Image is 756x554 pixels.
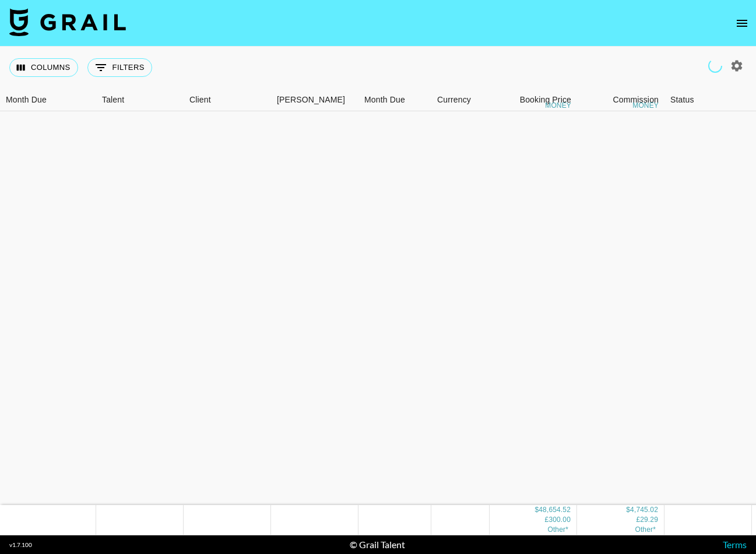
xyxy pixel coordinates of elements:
[9,58,78,77] button: Select columns
[437,89,471,111] div: Currency
[547,525,568,534] span: CA$ 3,500.00
[545,102,571,109] div: money
[277,89,345,111] div: [PERSON_NAME]
[271,89,358,111] div: Booker
[184,89,271,111] div: Client
[664,89,752,111] div: Status
[6,89,47,111] div: Month Due
[548,515,571,525] div: 300.00
[87,58,152,77] button: Show filters
[670,89,694,111] div: Status
[9,8,126,36] img: Grail Talent
[189,89,211,111] div: Client
[358,89,431,111] div: Month Due
[630,505,658,515] div: 4,745.02
[539,505,571,515] div: 48,654.52
[636,515,640,525] div: £
[535,505,539,515] div: $
[96,89,184,111] div: Talent
[350,539,405,551] div: © Grail Talent
[723,539,747,550] a: Terms
[640,515,658,525] div: 29.29
[706,57,725,75] span: Refreshing clients, users, campaigns...
[635,525,656,534] span: CA$ 341.69
[431,89,490,111] div: Currency
[520,89,571,111] div: Booking Price
[613,89,659,111] div: Commission
[730,12,754,35] button: open drawer
[102,89,124,111] div: Talent
[364,89,405,111] div: Month Due
[545,515,549,525] div: £
[9,541,32,549] div: v 1.7.100
[632,102,659,109] div: money
[626,505,630,515] div: $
